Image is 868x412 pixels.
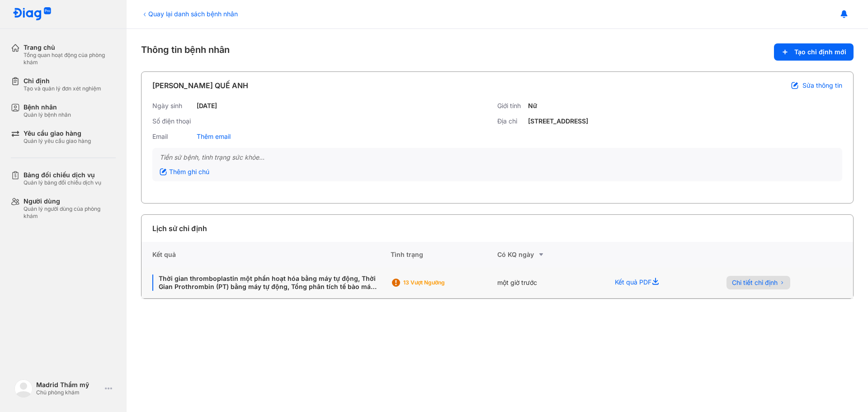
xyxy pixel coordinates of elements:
img: logo [13,7,52,21]
span: Chi tiết chỉ định [732,279,778,287]
div: Ngày sinh [152,102,193,110]
div: Chỉ định [24,77,101,85]
div: Tiền sử bệnh, tình trạng sức khỏe... [160,153,835,161]
div: Người dùng [24,197,116,205]
div: [DATE] [197,102,217,110]
div: Thêm ghi chú [160,168,209,176]
div: Email [152,133,193,141]
div: Kết quả [142,242,391,267]
div: Tình trạng [391,242,497,267]
button: Chi tiết chỉ định [726,276,790,289]
div: Thời gian thromboplastin một phần hoạt hóa bằng máy tự động, Thời Gian Prothrombin (PT) bằng máy ... [152,275,380,291]
div: Tạo và quản lý đơn xét nghiệm [24,85,101,92]
div: Thông tin bệnh nhân [141,43,854,61]
div: Số điện thoại [152,117,193,125]
div: Quay lại danh sách bệnh nhân [141,9,238,19]
div: 13 Vượt ngưỡng [403,279,476,286]
div: Quản lý yêu cầu giao hàng [24,137,91,145]
div: [PERSON_NAME] QUẾ ANH [152,80,248,91]
span: Tạo chỉ định mới [794,48,846,56]
div: Có KQ ngày [497,249,604,260]
div: [STREET_ADDRESS] [528,117,588,125]
div: Lịch sử chỉ định [152,223,207,234]
div: Quản lý người dùng của phòng khám [24,205,116,220]
div: Nữ [528,102,537,110]
div: Madrid Thẩm mỹ [36,381,101,389]
div: Giới tính [497,102,524,110]
div: Địa chỉ [497,117,524,125]
div: Bệnh nhân [24,103,71,111]
div: Kết quả PDF [604,267,715,298]
div: Quản lý bảng đối chiếu dịch vụ [24,179,101,186]
div: Quản lý bệnh nhân [24,111,71,118]
div: Tổng quan hoạt động của phòng khám [24,52,116,66]
div: Bảng đối chiếu dịch vụ [24,171,101,179]
div: Chủ phòng khám [36,389,101,396]
img: logo [14,379,33,398]
div: Yêu cầu giao hàng [24,129,91,137]
div: Trang chủ [24,43,116,52]
div: một giờ trước [497,267,604,298]
button: Tạo chỉ định mới [774,43,854,61]
div: Thêm email [197,133,231,141]
span: Sửa thông tin [802,81,842,90]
